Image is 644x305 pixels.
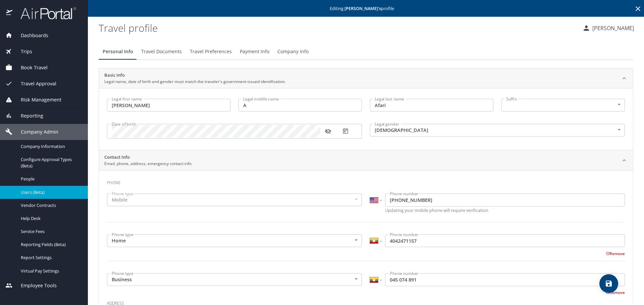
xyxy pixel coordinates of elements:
[385,208,625,213] p: Updating your mobile phone will require verification
[21,143,80,150] span: Company Information
[107,234,362,247] div: Home
[12,32,48,39] span: Dashboards
[21,202,80,209] span: Vendor Contracts
[99,44,633,60] div: Profile
[13,7,76,20] img: airportal-logo.png
[240,48,269,56] span: Payment Info
[501,99,625,111] div: ​
[107,175,625,187] h3: Phone
[370,124,625,137] div: [DEMOGRAPHIC_DATA]
[21,254,80,261] span: Report Settings
[107,273,362,286] div: Business
[107,194,362,206] div: Mobile
[599,274,618,293] button: save
[12,128,58,136] span: Company Admin
[21,176,80,182] span: People
[104,154,192,161] h2: Contact Info
[21,268,80,274] span: Virtual Pay Settings
[190,48,232,56] span: Travel Preferences
[21,156,80,169] span: Configure Approval Types (Beta)
[606,290,625,295] button: Remove
[12,48,32,55] span: Trips
[90,6,642,11] p: Editing profile
[606,251,625,256] button: Remove
[12,64,48,71] span: Book Travel
[104,72,286,79] h2: Basic Info
[104,161,192,167] p: Email, phone, address, emergency contact info
[12,112,43,120] span: Reporting
[580,22,637,34] button: [PERSON_NAME]
[21,189,80,196] span: Users (Beta)
[99,88,633,150] div: Basic InfoLegal name, date of birth and gender must match the traveler's government-issued identi...
[21,228,80,235] span: Service Fees
[21,241,80,248] span: Reporting Fields (Beta)
[590,24,634,32] p: [PERSON_NAME]
[99,68,633,88] div: Basic InfoLegal name, date of birth and gender must match the traveler's government-issued identi...
[21,215,80,222] span: Help Desk
[141,48,182,56] span: Travel Documents
[12,80,56,87] span: Travel Approval
[344,5,381,11] strong: [PERSON_NAME] 's
[99,150,633,170] div: Contact InfoEmail, phone, address, emergency contact info
[104,79,286,85] p: Legal name, date of birth and gender must match the traveler's government-issued identification.
[6,7,13,20] img: icon-airportal.png
[12,282,57,289] span: Employee Tools
[99,17,577,38] h1: Travel profile
[103,48,133,56] span: Personal Info
[277,48,309,56] span: Company Info
[12,96,61,103] span: Risk Management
